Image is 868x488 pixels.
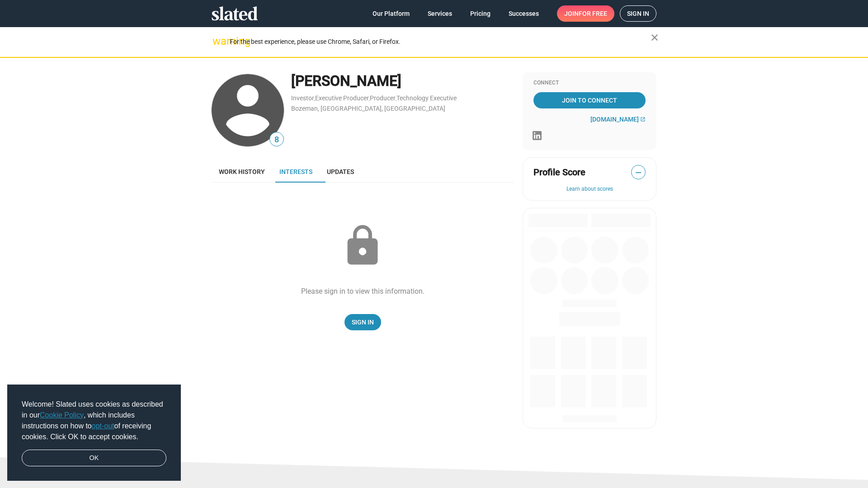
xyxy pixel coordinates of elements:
[470,5,491,22] span: Pricing
[22,399,166,442] span: Welcome! Slated uses cookies as described in our , which includes instructions on how to of recei...
[279,168,312,175] span: Interests
[373,5,410,22] span: Our Platform
[535,92,644,108] span: Join To Connect
[501,5,546,22] a: Successes
[344,314,381,330] a: Sign In
[564,5,607,22] span: Join
[212,161,272,183] a: Work history
[533,80,646,87] div: Connect
[369,96,370,101] span: ,
[314,96,315,101] span: ,
[463,5,498,22] a: Pricing
[320,161,361,183] a: Updates
[557,5,614,22] a: Joinfor free
[22,450,166,467] a: dismiss cookie message
[590,116,646,123] a: [DOMAIN_NAME]
[396,94,457,102] a: Technology Executive
[533,92,646,108] a: Join To Connect
[92,422,114,430] a: opt-out
[291,94,314,102] a: Investor
[428,5,452,22] span: Services
[352,314,374,330] span: Sign In
[533,186,646,193] button: Learn about scores
[315,94,369,102] a: Executive Producer
[212,36,223,47] mat-icon: warning
[396,96,396,101] span: ,
[533,166,585,178] span: Profile Score
[340,223,385,268] mat-icon: lock
[627,6,649,21] span: Sign in
[620,5,656,22] a: Sign in
[632,167,645,178] span: —
[230,36,651,48] div: For the best experience, please use Chrome, Safari, or Firefox.
[579,5,607,22] span: for free
[272,161,320,183] a: Interests
[365,5,417,22] a: Our Platform
[327,168,354,175] span: Updates
[270,134,283,146] span: 8
[219,168,265,175] span: Work history
[301,286,425,296] div: Please sign in to view this information.
[40,411,84,419] a: Cookie Policy
[649,32,660,43] mat-icon: close
[590,116,639,123] span: [DOMAIN_NAME]
[291,105,445,112] a: Bozeman, [GEOGRAPHIC_DATA], [GEOGRAPHIC_DATA]
[509,5,539,22] span: Successes
[370,94,396,102] a: Producer
[420,5,459,22] a: Services
[640,117,646,122] mat-icon: open_in_new
[7,385,181,481] div: cookieconsent
[291,71,514,91] div: [PERSON_NAME]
